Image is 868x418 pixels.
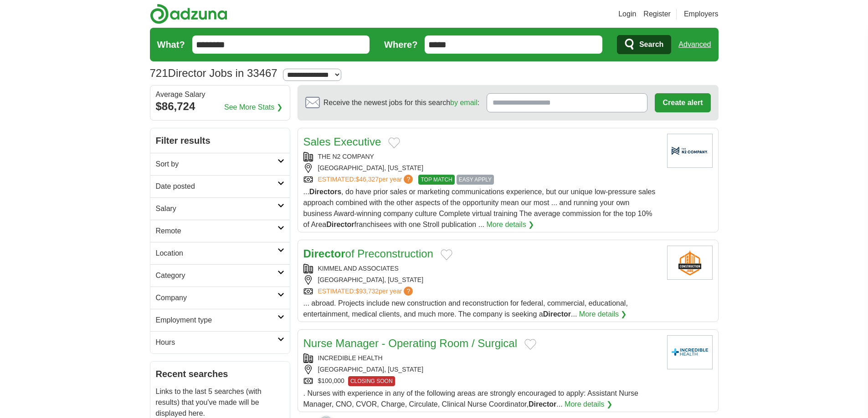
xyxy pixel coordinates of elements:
[150,331,290,353] a: Hours
[384,38,417,51] label: Where?
[355,176,379,183] span: $46,327
[617,35,671,54] button: Search
[150,242,290,264] a: Location
[639,35,663,54] span: Search
[156,367,284,381] h2: Recent searches
[667,335,713,369] img: Company logo
[487,219,534,230] a: More details ❯
[388,137,400,148] button: Add to favorite jobs
[303,163,660,173] div: [GEOGRAPHIC_DATA], [US_STATE]
[418,175,454,185] span: TOP MATCH
[156,270,277,281] h2: Category
[529,400,556,408] strong: Director
[303,188,656,228] span: ... , do have prior sales or marketing communications experience, but our unique low-pressure sal...
[150,128,290,153] h2: Filter results
[667,134,713,168] img: Company logo
[303,337,518,349] a: Nurse Manager - Operating Room / Surgical
[303,152,660,161] div: THE N2 COMPANY
[303,247,345,260] strong: Director
[404,175,413,184] span: ?
[156,203,277,214] h2: Salary
[326,221,354,228] strong: Director
[150,264,290,287] a: Category
[318,287,415,296] a: ESTIMATED:$93,732per year?
[618,9,636,20] a: Login
[348,376,395,386] span: CLOSING SOON
[565,399,612,410] a: More details ❯
[303,376,660,386] div: $100,000
[579,309,627,320] a: More details ❯
[318,175,415,185] a: ESTIMATED:$46,327per year?
[156,337,277,348] h2: Hours
[667,246,713,280] img: Company logo
[303,136,381,148] a: Sales Executive
[303,389,639,408] span: . Nurses with experience in any of the following areas are strongly encouraged to apply: Assistan...
[450,99,478,106] a: by email
[303,247,433,260] a: Directorof Preconstruction
[156,181,277,192] h2: Date posted
[303,299,628,318] span: ... abroad. Projects include new construction and reconstruction for federal, commercial, educati...
[156,292,277,303] h2: Company
[157,38,185,51] label: What?
[355,287,379,295] span: $93,732
[156,91,284,98] div: Average Salary
[655,93,710,112] button: Create alert
[156,248,277,259] h2: Location
[678,35,711,54] a: Advanced
[224,102,282,113] a: See More Stats ❯
[150,4,227,24] img: Adzuna logo
[404,287,413,296] span: ?
[543,310,571,318] strong: Director
[150,197,290,220] a: Salary
[441,249,452,260] button: Add to favorite jobs
[150,309,290,331] a: Employment type
[303,264,660,273] div: KIMMEL AND ASSOCIATES
[303,275,660,285] div: [GEOGRAPHIC_DATA], [US_STATE]
[156,159,277,170] h2: Sort by
[156,98,284,115] div: $86,724
[150,153,290,175] a: Sort by
[303,365,660,374] div: [GEOGRAPHIC_DATA], [US_STATE]
[303,353,660,363] div: INCREDIBLE HEALTH
[150,65,168,81] span: 721
[684,9,719,20] a: Employers
[150,287,290,309] a: Company
[524,339,536,350] button: Add to favorite jobs
[150,220,290,242] a: Remote
[156,315,277,326] h2: Employment type
[309,188,341,196] strong: Directors
[150,175,290,197] a: Date posted
[457,175,494,185] span: EASY APPLY
[150,67,277,79] h1: Director Jobs in 33467
[324,97,479,108] span: Receive the newest jobs for this search :
[643,9,671,20] a: Register
[156,226,277,237] h2: Remote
